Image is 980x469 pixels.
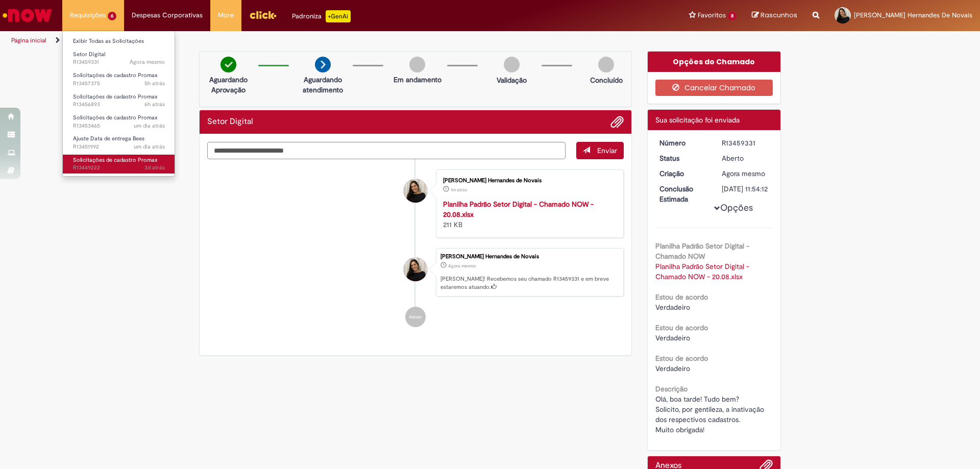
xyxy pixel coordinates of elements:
span: 1m atrás [451,187,467,193]
b: Planilha Padrão Setor Digital - Chamado NOW [655,241,749,261]
p: +GenAi [326,10,351,22]
span: Enviar [597,146,617,155]
span: R13453465 [73,122,165,130]
ul: Requisições [62,31,175,177]
span: Requisições [70,10,106,20]
img: img-circle-grey.png [409,57,425,72]
span: 8 [728,12,737,20]
div: [PERSON_NAME] Hernandes de Novais [443,178,613,184]
div: Bianca Paina Hernandes de Novais [404,258,427,281]
img: arrow-next.png [315,57,331,72]
p: [PERSON_NAME]! Recebemos seu chamado R13459331 e em breve estaremos atuando. [440,275,618,291]
span: 6 [108,12,116,20]
time: 28/08/2025 16:53:19 [451,187,467,193]
p: Concluído [590,75,623,85]
img: img-circle-grey.png [598,57,614,72]
img: img-circle-grey.png [504,57,520,72]
b: Estou de acordo [655,323,708,332]
span: um dia atrás [134,122,165,130]
time: 28/08/2025 16:54:08 [722,169,765,178]
time: 28/08/2025 10:56:03 [144,101,165,108]
span: Verdadeiro [655,364,690,373]
li: Bianca Paina Hernandes de Novais [207,248,624,297]
span: Sua solicitação foi enviada [655,115,740,125]
div: 28/08/2025 16:54:08 [722,168,769,179]
img: click_logo_yellow_360x200.png [249,7,277,22]
span: Ajuste Data de entrega Bees [73,135,144,142]
time: 28/08/2025 16:54:08 [448,263,476,269]
div: [PERSON_NAME] Hernandes de Novais [440,254,618,260]
div: Aberto [722,153,769,163]
span: More [218,10,234,20]
button: Adicionar anexos [610,115,624,129]
div: Opções do Chamado [648,52,781,72]
span: Agora mesmo [722,169,765,178]
div: 211 KB [443,199,613,230]
p: Aguardando atendimento [298,75,348,95]
b: Estou de acordo [655,354,708,363]
span: Agora mesmo [130,58,165,66]
button: Cancelar Chamado [655,80,773,96]
div: Bianca Paina Hernandes de Novais [404,179,427,203]
span: R13457375 [73,80,165,88]
span: Agora mesmo [448,263,476,269]
span: [PERSON_NAME] Hernandes De Novais [854,11,972,19]
span: Solicitações de cadastro Promax [73,71,158,79]
dt: Conclusão Estimada [652,184,715,204]
time: 28/08/2025 16:54:09 [130,58,165,66]
a: Aberto R13456893 : Solicitações de cadastro Promax [63,91,175,110]
a: Aberto R13453465 : Solicitações de cadastro Promax [63,112,175,131]
p: Aguardando Aprovação [204,75,253,95]
button: Enviar [576,142,624,159]
a: Aberto R13451992 : Ajuste Data de entrega Bees [63,133,175,152]
span: Olá, boa tarde! Tudo bem? Solicito, por gentileza, a inativação dos respectivos cadastros. Muito ... [655,394,766,434]
p: Validação [497,75,527,85]
textarea: Digite sua mensagem aqui... [207,142,566,159]
time: 27/08/2025 16:12:38 [134,122,165,130]
span: Solicitações de cadastro Promax [73,156,158,164]
dt: Status [652,153,715,163]
span: R13451992 [73,143,165,151]
span: Despesas Corporativas [132,10,203,20]
a: Download de Planilha Padrão Setor Digital - Chamado NOW - 20.08.xlsx [655,262,751,281]
ul: Histórico de tíquete [207,159,624,338]
b: Estou de acordo [655,292,708,302]
time: 26/08/2025 15:48:05 [144,164,165,171]
span: Rascunhos [761,10,797,20]
a: Aberto R13457375 : Solicitações de cadastro Promax [63,70,175,89]
span: Solicitações de cadastro Promax [73,93,158,101]
dt: Número [652,138,715,148]
a: Exibir Todas as Solicitações [63,36,175,47]
b: Descrição [655,384,688,393]
h2: Setor Digital Histórico de tíquete [207,117,253,127]
dt: Criação [652,168,715,179]
span: Verdadeiro [655,333,690,342]
a: Aberto R13449222 : Solicitações de cadastro Promax [63,155,175,174]
span: R13449222 [73,164,165,172]
a: Página inicial [11,36,46,44]
span: um dia atrás [134,143,165,151]
time: 28/08/2025 11:50:21 [144,80,165,87]
a: Aberto R13459331 : Setor Digital [63,49,175,68]
span: R13459331 [73,58,165,66]
div: R13459331 [722,138,769,148]
span: R13456893 [73,101,165,109]
span: 3d atrás [144,164,165,171]
div: [DATE] 11:54:12 [722,184,769,194]
time: 27/08/2025 11:43:17 [134,143,165,151]
img: check-circle-green.png [220,57,236,72]
span: Verdadeiro [655,303,690,312]
img: ServiceNow [1,5,54,26]
span: 5h atrás [144,80,165,87]
a: Rascunhos [752,11,797,20]
div: Padroniza [292,10,351,22]
span: Favoritos [698,10,726,20]
span: Solicitações de cadastro Promax [73,114,158,121]
ul: Trilhas de página [8,31,646,50]
p: Em andamento [394,75,442,85]
a: Planilha Padrão Setor Digital - Chamado NOW - 20.08.xlsx [443,200,594,219]
span: Setor Digital [73,51,105,58]
span: 6h atrás [144,101,165,108]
